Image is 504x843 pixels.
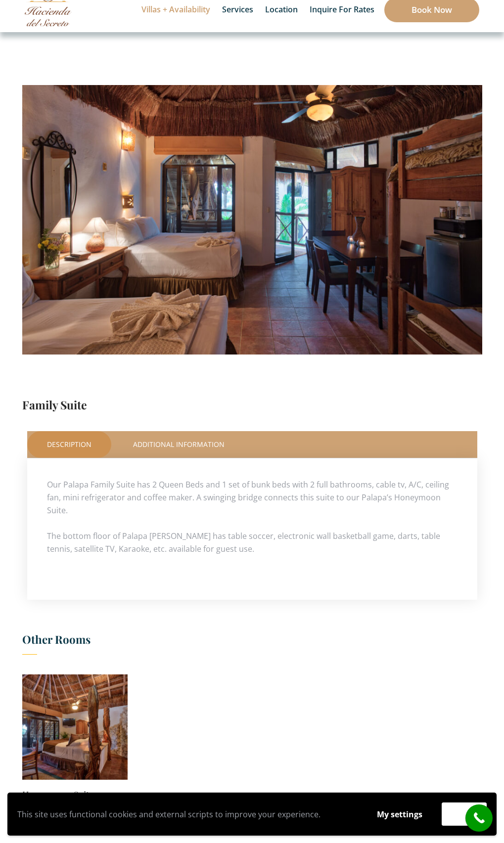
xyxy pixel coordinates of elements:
[22,788,128,801] a: Honeymoon Suite
[17,807,358,822] p: This site uses functional cookies and external scripts to improve your experience.
[47,478,458,517] p: Our Palapa Family Suite has 2 Queen Beds and 1 set of bunk beds with 2 full bathrooms, cable tv, ...
[47,530,458,555] p: The bottom floor of Palapa [PERSON_NAME] has table soccer, electronic wall basketball game, darts...
[22,629,482,655] h3: Other Rooms
[465,804,493,832] a: call
[442,802,487,826] button: Accept
[367,803,432,826] button: My settings
[113,431,244,458] a: Additional Information
[22,48,482,355] img: IMG_2496-1000x667.jpg
[27,431,111,458] a: Description
[468,807,490,829] i: call
[22,397,87,412] a: Family Suite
